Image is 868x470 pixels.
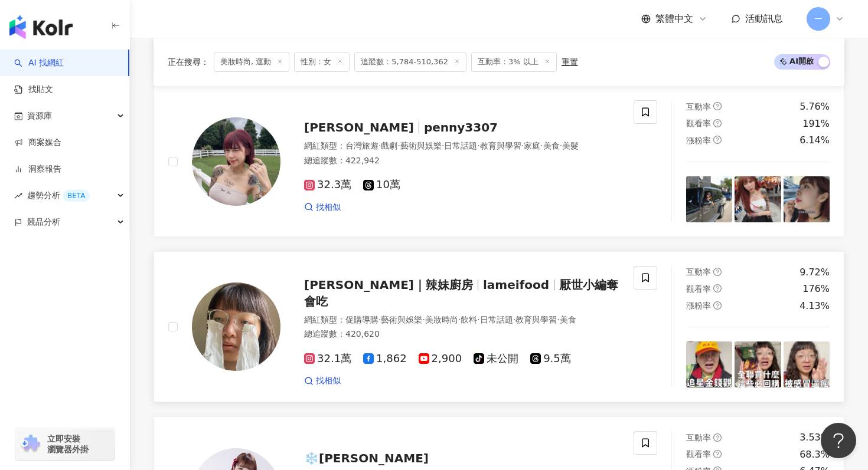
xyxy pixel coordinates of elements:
div: 68.3% [800,448,830,461]
span: · [378,141,381,150]
span: 立即安裝 瀏覽器外掛 [47,433,89,455]
span: · [557,315,559,324]
a: searchAI 找網紅 [14,57,64,69]
span: 漲粉率 [686,301,711,310]
span: question-circle [713,284,722,292]
span: 美妝時尚, 運動 [214,52,289,72]
span: 戲劇 [381,141,397,150]
span: 教育與學習 [515,315,557,324]
img: KOL Avatar [192,282,280,371]
span: · [378,315,381,324]
span: · [458,315,461,324]
span: · [560,141,562,150]
span: · [422,315,425,324]
span: question-circle [713,433,722,442]
span: 教育與學習 [480,141,521,150]
img: logo [9,15,73,39]
span: 競品分析 [27,209,60,235]
span: 促購導購 [345,315,378,324]
div: BETA [63,190,90,202]
span: question-circle [713,450,722,458]
span: 互動率 [686,102,711,111]
span: 9.5萬 [530,353,571,365]
span: · [521,141,524,150]
span: 活動訊息 [745,13,783,24]
a: 商案媒合 [14,137,61,149]
div: 191% [802,117,830,130]
span: · [397,141,400,150]
span: 一 [814,12,823,25]
iframe: Help Scout Beacon - Open [821,423,856,458]
span: 1,862 [363,353,407,365]
span: 美食 [560,315,576,324]
div: 6.14% [800,134,830,147]
span: · [477,315,479,324]
span: 10萬 [363,179,400,191]
div: 176% [802,282,830,295]
a: 洞察報告 [14,163,61,175]
span: 台灣旅遊 [345,141,378,150]
span: 找相似 [316,202,341,213]
span: 32.3萬 [304,179,351,191]
div: 網紅類型 ： [304,140,619,152]
span: 日常話題 [444,141,477,150]
span: 2,900 [419,353,462,365]
img: post-image [784,341,830,387]
div: 總追蹤數 ： 420,620 [304,328,619,340]
span: penny3307 [424,120,498,134]
div: 總追蹤數 ： 422,942 [304,155,619,167]
span: 趨勢分析 [27,182,90,209]
img: chrome extension [19,435,42,453]
span: ❄️[PERSON_NAME] [304,451,429,465]
img: post-image [686,176,732,222]
span: question-circle [713,301,722,310]
span: 漲粉率 [686,136,711,145]
span: 觀看率 [686,119,711,128]
span: · [513,315,515,324]
span: 互動率：3% 以上 [471,52,557,72]
span: 觀看率 [686,284,711,294]
span: 未公開 [474,353,518,365]
span: 藝術與娛樂 [400,141,442,150]
span: question-circle [713,119,722,127]
a: 找相似 [304,375,341,387]
span: question-circle [713,136,722,144]
span: 飲料 [461,315,477,324]
span: rise [14,192,22,200]
span: · [540,141,543,150]
img: post-image [735,176,781,222]
a: KOL Avatar[PERSON_NAME]penny3307網紅類型：台灣旅遊·戲劇·藝術與娛樂·日常話題·教育與學習·家庭·美食·美髮總追蹤數：422,94232.3萬10萬找相似互動率q... [154,86,844,237]
span: 觀看率 [686,449,711,459]
span: lameifood [483,278,549,292]
img: post-image [784,176,830,222]
span: 32.1萬 [304,353,351,365]
span: 互動率 [686,433,711,442]
div: 網紅類型 ： [304,314,619,326]
div: 3.53% [800,431,830,444]
span: [PERSON_NAME] [304,120,414,134]
span: 美妝時尚 [425,315,458,324]
span: 美髮 [562,141,579,150]
img: post-image [735,341,781,387]
img: KOL Avatar [192,117,280,206]
div: 9.72% [800,266,830,279]
span: 找相似 [316,375,341,387]
span: 美食 [543,141,560,150]
span: 藝術與娛樂 [381,315,422,324]
span: 資源庫 [27,103,52,129]
span: 追蹤數：5,784-510,362 [354,52,466,72]
span: 日常話題 [480,315,513,324]
img: post-image [686,341,732,387]
div: 重置 [562,57,578,67]
span: · [442,141,444,150]
div: 5.76% [800,100,830,113]
span: 厭世小編奪會吃 [304,278,618,308]
span: 互動率 [686,267,711,277]
span: question-circle [713,102,722,110]
span: question-circle [713,268,722,276]
a: 找相似 [304,202,341,213]
div: 4.13% [800,300,830,313]
a: chrome extension立即安裝 瀏覽器外掛 [15,428,115,460]
a: 找貼文 [14,84,53,96]
span: 正在搜尋 ： [168,57,209,67]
